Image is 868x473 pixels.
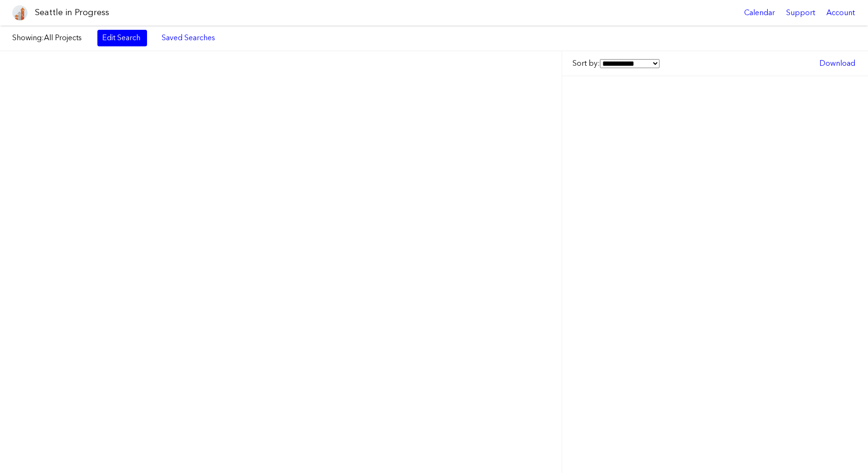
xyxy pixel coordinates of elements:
span: All Projects [44,33,82,42]
a: Download [815,55,860,71]
a: Saved Searches [156,30,220,46]
label: Sort by: [573,58,660,69]
img: favicon-96x96.png [12,5,27,20]
label: Showing: [12,33,88,43]
a: Edit Search [97,30,147,46]
select: Sort by: [600,59,660,68]
h1: Seattle in Progress [35,7,109,18]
